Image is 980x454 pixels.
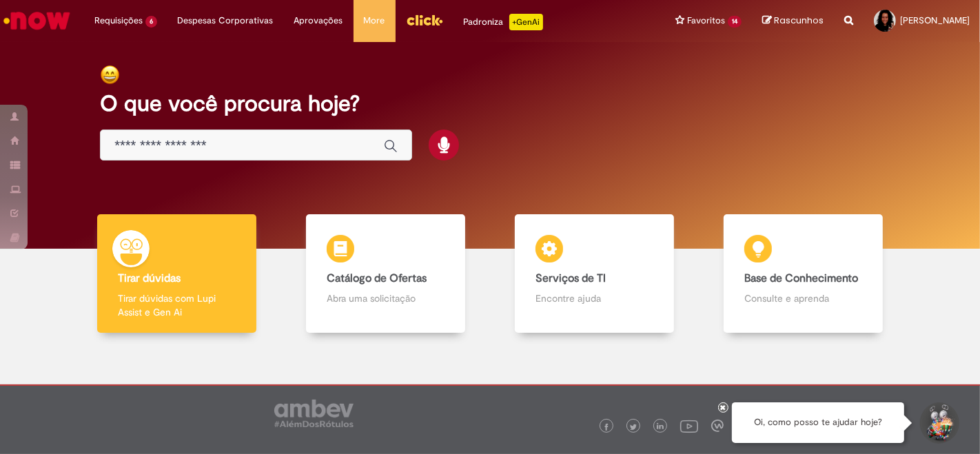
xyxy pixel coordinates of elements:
[145,16,157,28] span: 6
[274,400,354,427] img: logo_footer_ambev_rotulo_gray.png
[732,402,904,443] div: Oi, como posso te ajudar hoje?
[603,424,610,431] img: logo_footer_facebook.png
[327,291,445,305] p: Abra uma solicitação
[100,92,880,116] h2: O que você procura hoje?
[118,291,236,319] p: Tirar dúvidas com Lupi Assist e Gen Ai
[900,14,970,26] span: [PERSON_NAME]
[535,291,653,305] p: Encontre ajuda
[281,214,490,333] a: Catálogo de Ofertas Abra uma solicitação
[406,10,443,30] img: click_logo_yellow_360x200.png
[118,271,181,285] b: Tirar dúvidas
[918,402,959,444] button: Iniciar Conversa de Suporte
[728,16,742,28] span: 14
[744,291,862,305] p: Consulte e aprenda
[490,214,699,333] a: Serviços de TI Encontre ajuda
[744,271,858,285] b: Base de Conhecimento
[464,14,543,30] div: Padroniza
[72,214,281,333] a: Tirar dúvidas Tirar dúvidas com Lupi Assist e Gen Ai
[294,14,343,28] span: Aprovações
[762,14,824,28] a: Rascunhos
[1,7,72,34] img: ServiceNow
[178,14,274,28] span: Despesas Corporativas
[657,423,664,431] img: logo_footer_linkedin.png
[364,14,385,28] span: More
[509,14,543,30] p: +GenAi
[699,214,908,333] a: Base de Conhecimento Consulte e aprenda
[327,271,427,285] b: Catálogo de Ofertas
[687,14,725,28] span: Favoritos
[100,65,120,85] img: happy-face.png
[630,424,637,431] img: logo_footer_twitter.png
[711,420,724,432] img: logo_footer_workplace.png
[680,417,698,435] img: logo_footer_youtube.png
[774,14,824,27] span: Rascunhos
[535,271,606,285] b: Serviços de TI
[94,14,143,28] span: Requisições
